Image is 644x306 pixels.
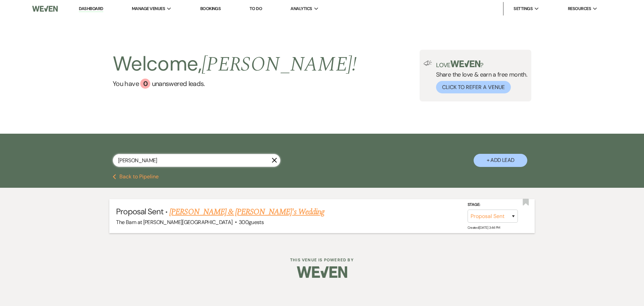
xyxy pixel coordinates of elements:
img: Weven Logo [297,260,347,284]
span: Analytics [290,5,312,12]
img: weven-logo-green.svg [450,60,480,67]
span: 300 guests [239,219,264,226]
img: Weven Logo [32,2,58,16]
div: 0 [140,79,150,89]
span: Resources [568,5,591,12]
span: Manage Venues [132,5,165,12]
label: Stage: [468,201,518,208]
button: Click to Refer a Venue [436,81,511,93]
input: Search by name, event date, email address or phone number [113,154,280,167]
span: Settings [514,5,533,12]
a: You have 0 unanswered leads. [113,79,357,89]
h2: Welcome, [113,50,357,79]
a: To Do [250,6,262,11]
span: Created: [DATE] 3:44 PM [468,225,500,230]
div: Share the love & earn a free month. [432,60,527,93]
img: loud-speaker-illustration.svg [424,60,432,66]
button: + Add Lead [474,154,527,167]
span: [PERSON_NAME] ! [202,49,357,80]
button: Back to Pipeline [113,174,159,179]
a: [PERSON_NAME] & [PERSON_NAME]'s Wedding [169,206,324,218]
p: Love ? [436,60,527,68]
a: Dashboard [79,6,103,12]
span: The Barn at [PERSON_NAME][GEOGRAPHIC_DATA] [116,219,232,226]
a: Bookings [200,6,221,11]
span: Proposal Sent [116,206,163,217]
